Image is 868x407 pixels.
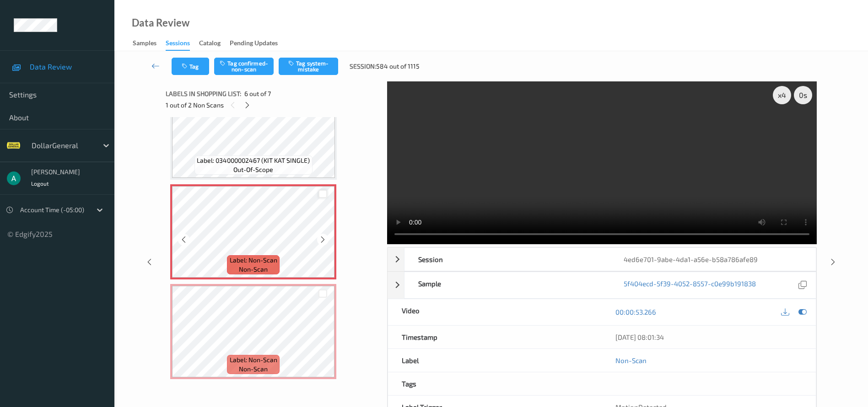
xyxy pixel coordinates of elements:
[214,58,274,75] button: Tag confirmed-non-scan
[230,355,277,364] span: Label: Non-Scan
[172,58,209,75] button: Tag
[197,156,310,165] span: Label: 034000002467 (KIT KAT SINGLE)
[615,332,802,342] div: [DATE] 08:01:34
[404,272,610,298] div: Sample
[773,86,791,104] div: x 4
[132,18,189,27] div: Data Review
[133,38,156,50] div: Samples
[388,247,816,271] div: Session4ed6e701-9abe-4da1-a56e-b58a786afe89
[388,349,602,372] div: Label
[615,356,647,365] a: Non-Scan
[794,86,812,104] div: 0 s
[624,279,756,291] a: 5f404ecd-5f39-4052-8557-c0e99b191838
[388,326,602,348] div: Timestamp
[404,248,610,271] div: Session
[350,62,376,71] span: Session:
[230,37,287,50] a: Pending Updates
[230,38,278,50] div: Pending Updates
[279,58,338,75] button: Tag system-mistake
[166,37,199,51] a: Sessions
[239,265,268,274] span: non-scan
[166,99,381,111] div: 1 out of 2 Non Scans
[610,248,816,271] div: 4ed6e701-9abe-4da1-a56e-b58a786afe89
[388,299,602,325] div: Video
[388,272,816,299] div: Sample5f404ecd-5f39-4052-8557-c0e99b191838
[615,307,656,316] a: 00:00:53.266
[244,89,271,98] span: 6 out of 7
[376,62,420,71] span: 584 out of 1115
[166,38,190,51] div: Sessions
[199,38,221,50] div: Catalog
[166,89,241,98] span: Labels in shopping list:
[233,165,273,174] span: out-of-scope
[230,256,277,265] span: Label: Non-Scan
[239,364,268,374] span: non-scan
[133,37,166,50] a: Samples
[199,37,230,50] a: Catalog
[388,372,602,395] div: Tags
